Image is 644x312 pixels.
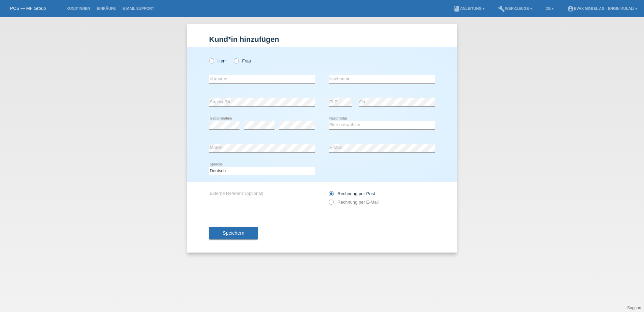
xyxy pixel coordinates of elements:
[234,58,251,63] label: Frau
[10,6,46,11] a: POS — MF Group
[234,58,238,63] input: Frau
[119,6,158,10] a: E-Mail Support
[223,230,244,236] span: Speichern
[627,306,641,310] a: Support
[209,227,258,240] button: Speichern
[329,200,379,205] label: Rechnung per E-Mail
[450,6,488,10] a: bookAnleitung ▾
[209,58,214,63] input: Herr
[209,35,435,44] h1: Kund*in hinzufügen
[329,200,333,208] input: Rechnung per E-Mail
[209,58,226,63] label: Herr
[542,6,557,10] a: DE ▾
[564,6,641,10] a: account_circleEVAX Möbel AG - Engin Kulali ▾
[567,5,574,12] i: account_circle
[329,191,333,200] input: Rechnung per Post
[453,5,460,12] i: book
[329,191,375,196] label: Rechnung per Post
[93,6,119,10] a: Einkäufe
[63,6,93,10] a: Kund*innen
[495,6,536,10] a: buildWerkzeuge ▾
[498,5,505,12] i: build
